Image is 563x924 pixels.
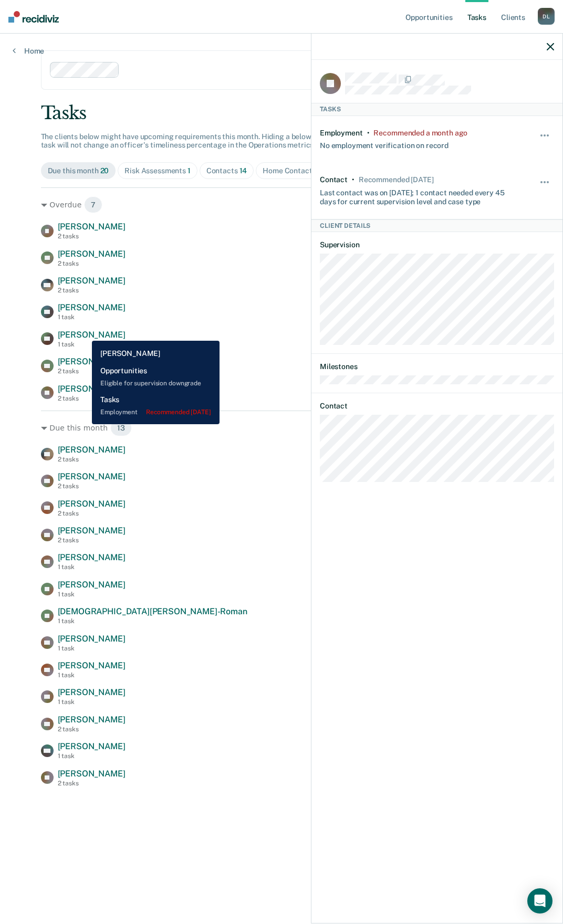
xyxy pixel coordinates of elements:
span: [PERSON_NAME] [58,302,126,312]
div: 2 tasks [58,456,126,463]
span: [PERSON_NAME] [58,249,126,259]
div: 1 task [58,591,126,598]
div: 2 tasks [58,726,126,733]
span: 7 [84,196,102,213]
div: Contacts [206,166,247,175]
div: Risk Assessments [124,166,191,175]
div: 1 task [58,671,126,679]
div: 2 tasks [58,395,126,402]
div: 2 tasks [58,482,126,490]
span: [PERSON_NAME] [58,276,126,286]
div: Due this month [48,166,109,175]
div: 1 task [58,313,126,321]
span: 14 [239,166,247,175]
div: 1 task [58,698,126,706]
span: [PERSON_NAME] [58,445,126,455]
div: Overdue [41,196,523,213]
div: Recommended in 12 days [359,175,433,184]
div: Tasks [311,103,562,115]
div: Last contact was on [DATE]; 1 contact needed every 45 days for current supervision level and case... [320,184,515,206]
a: Home [13,46,44,56]
div: 2 tasks [58,537,126,544]
div: 1 task [58,563,126,571]
div: 2 tasks [58,510,126,517]
div: • [352,175,355,184]
div: 2 tasks [58,287,126,294]
img: Recidiviz [8,11,59,23]
div: Client Details [311,219,562,232]
span: [DEMOGRAPHIC_DATA][PERSON_NAME]-Roman [58,606,247,616]
span: [PERSON_NAME] [58,552,126,562]
div: No employment verification on record [320,137,449,150]
div: 2 tasks [58,260,126,267]
span: [PERSON_NAME] [58,471,126,481]
span: [PERSON_NAME] [58,384,126,394]
div: 2 tasks [58,367,126,375]
div: 2 tasks [58,780,126,787]
span: [PERSON_NAME] [58,769,126,779]
div: 1 task [58,645,126,652]
span: [PERSON_NAME] [58,715,126,724]
div: D L [538,8,555,25]
div: Due this month [41,419,523,436]
span: 20 [100,166,109,175]
span: [PERSON_NAME] [58,356,126,366]
span: [PERSON_NAME] [58,580,126,590]
dt: Supervision [320,240,554,249]
div: Employment [320,129,363,138]
span: [PERSON_NAME] [58,634,126,644]
div: Open Intercom Messenger [527,888,552,913]
div: Home Contacts [263,166,322,175]
span: [PERSON_NAME] [58,687,126,697]
div: 2 tasks [58,233,126,240]
div: Recommended a month ago [373,129,467,138]
div: Tasks [41,102,523,124]
div: 1 task [58,752,126,760]
span: The clients below might have upcoming requirements this month. Hiding a below task will not chang... [41,132,316,150]
span: [PERSON_NAME] [58,499,126,509]
span: [PERSON_NAME] [58,741,126,751]
span: [PERSON_NAME] [58,660,126,670]
span: 13 [110,419,132,436]
span: [PERSON_NAME] [58,330,126,340]
div: 1 task [58,617,247,625]
div: 1 task [58,341,126,348]
div: • [367,129,370,138]
div: Contact [320,175,348,184]
span: [PERSON_NAME] [58,222,126,232]
span: 1 [187,166,191,175]
span: [PERSON_NAME] [58,526,126,535]
dt: Milestones [320,362,554,371]
dt: Contact [320,402,554,411]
